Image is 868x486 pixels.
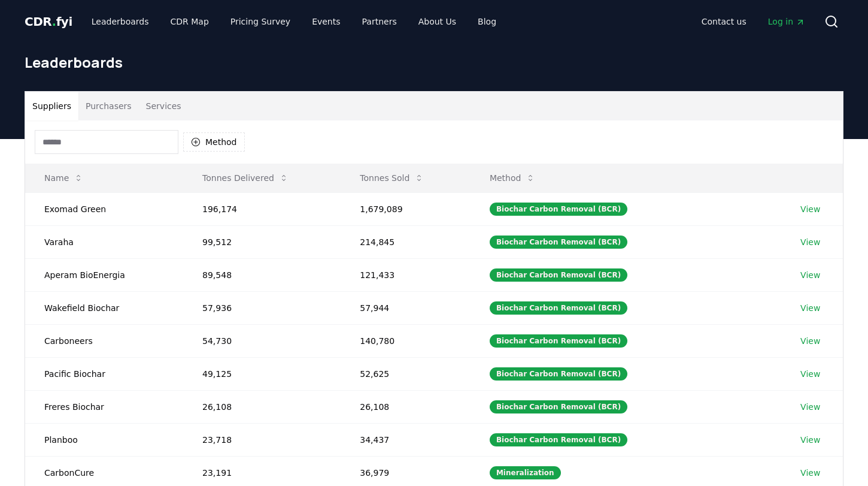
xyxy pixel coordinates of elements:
div: Mineralization [490,466,561,479]
a: View [800,401,820,413]
a: View [800,236,820,248]
div: Biochar Carbon Removal (BCR) [490,433,627,446]
a: View [800,302,820,314]
a: Leaderboards [82,11,159,32]
button: Tonnes Delivered [193,166,298,190]
a: View [800,335,820,347]
button: Name [35,166,93,190]
td: 26,108 [341,390,471,423]
h1: Leaderboards [25,53,843,72]
td: 26,108 [183,390,341,423]
td: 57,936 [183,291,341,324]
div: Biochar Carbon Removal (BCR) [490,268,627,282]
a: CDR Map [161,11,218,32]
button: Purchasers [78,92,139,120]
a: Log in [758,11,815,32]
td: 99,512 [183,225,341,258]
a: View [800,467,820,479]
td: 52,625 [341,357,471,390]
td: Carboneers [25,324,183,357]
td: 214,845 [341,225,471,258]
span: Log in [768,16,805,28]
div: Biochar Carbon Removal (BCR) [490,203,627,216]
a: View [800,203,820,215]
td: Planboo [25,423,183,456]
td: 89,548 [183,258,341,291]
td: 196,174 [183,192,341,225]
span: CDR fyi [25,14,72,29]
td: 23,718 [183,423,341,456]
a: Events [302,11,350,32]
button: Tonnes Sold [350,166,433,190]
div: Biochar Carbon Removal (BCR) [490,334,627,348]
a: View [800,434,820,446]
td: 54,730 [183,324,341,357]
td: Aperam BioEnergia [25,258,183,291]
a: View [800,269,820,281]
td: Wakefield Biochar [25,291,183,324]
td: Varaha [25,225,183,258]
a: Contact us [692,11,756,32]
button: Method [183,132,245,152]
nav: Main [692,11,815,32]
td: Freres Biochar [25,390,183,423]
button: Suppliers [25,92,78,120]
div: Biochar Carbon Removal (BCR) [490,236,627,249]
span: . [52,14,56,29]
a: Blog [468,11,506,32]
div: Biochar Carbon Removal (BCR) [490,367,627,381]
a: View [800,368,820,380]
td: 34,437 [341,423,471,456]
td: Pacific Biochar [25,357,183,390]
td: 57,944 [341,291,471,324]
td: 121,433 [341,258,471,291]
button: Method [480,166,545,190]
a: Partners [353,11,406,32]
td: 140,780 [341,324,471,357]
a: Pricing Survey [221,11,300,32]
nav: Main [82,11,506,32]
a: CDR.fyi [25,13,72,30]
td: 1,679,089 [341,192,471,225]
a: About Us [409,11,466,32]
div: Biochar Carbon Removal (BCR) [490,400,627,413]
button: Services [139,92,189,120]
div: Biochar Carbon Removal (BCR) [490,301,627,315]
td: Exomad Green [25,192,183,225]
td: 49,125 [183,357,341,390]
